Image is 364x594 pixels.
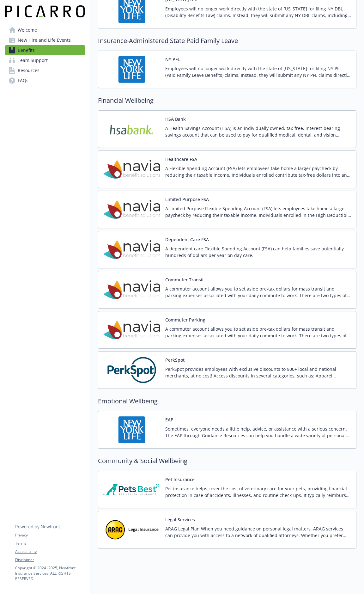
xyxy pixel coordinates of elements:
[15,565,85,581] p: Copyright © 2024 - 2025 , Newfront Insurance Services, ALL RIGHTS RESERVED
[103,116,160,143] img: HSA Bank carrier logo
[5,25,85,35] a: Welcome
[165,5,351,19] p: Employees will no longer work directly with the state of [US_STATE] for filing NY DBL (Disability...
[165,236,209,243] button: Dependent Care FSA
[165,196,209,203] button: Limited Purpose FSA
[5,65,85,76] a: Resources
[18,35,71,45] span: New Hire and Life Events
[165,156,197,162] button: Healthcare FSA
[98,396,356,406] h2: Emotional Wellbeing
[15,541,85,546] a: Terms
[15,557,85,563] a: Disclaimer
[165,366,351,379] p: PerkSpot provides employees with exclusive discounts to 900+ local and national merchants, at no ...
[165,525,351,539] p: ARAG Legal Plan When you need guidance on personal legal matters, ARAG services can provide you w...
[165,357,185,363] button: PerkSpot
[103,156,160,183] img: Navia Benefit Solutions carrier logo
[103,476,160,503] img: Pets Best Insurance Services carrier logo
[103,416,160,443] img: New York Life Insurance Company carrier logo
[165,205,351,218] p: A Limited Purpose Flexible Spending Account (FSA) lets employees take home a larger paycheck by r...
[18,25,37,35] span: Welcome
[98,36,356,46] h2: Insurance-Administered State Paid Family Leave
[165,165,351,178] p: A Flexible Spending Account (FSA) lets employees take home a larger paycheck by reducing their ta...
[103,56,160,83] img: New York Life Insurance Company carrier logo
[165,56,180,63] button: NY PFL
[103,316,160,343] img: Navia Benefit Solutions carrier logo
[165,116,186,122] button: HSA Bank
[5,55,85,65] a: Team Support
[5,35,85,45] a: New Hire and Life Events
[165,285,351,299] p: A commuter account allows you to set aside pre-tax dollars for mass transit and parking expenses ...
[165,416,173,423] button: EAP
[103,357,160,383] img: PerkSpot carrier logo
[103,196,160,223] img: Navia Benefit Solutions carrier logo
[165,485,351,499] p: Pet insurance helps cover the cost of veterinary care for your pets, providing financial protecti...
[5,76,85,86] a: FAQs
[165,276,204,283] button: Commuter Transit
[18,45,35,55] span: Benefits
[165,125,351,138] p: A Health Savings Account (HSA) is an individually owned, tax-free, interest-bearing savings accou...
[15,549,85,554] a: Accessibility
[18,65,39,76] span: Resources
[165,326,351,339] p: A commuter account allows you to set aside pre-tax dollars for mass transit and parking expenses ...
[5,45,85,55] a: Benefits
[165,426,351,439] p: Sometimes, everyone needs a little help, advice, or assistance with a serious concern. The EAP th...
[18,55,48,65] span: Team Support
[98,96,356,105] h2: Financial Wellbeing
[103,236,160,263] img: Navia Benefit Solutions carrier logo
[103,516,160,543] img: ARAG Insurance Company carrier logo
[18,76,28,86] span: FAQs
[98,456,356,466] h2: Community & Social Wellbeing
[165,65,351,78] p: Employees will no longer work directly with the state of [US_STATE] for filing NY PFL (Paid Famil...
[165,245,351,259] p: A dependent care Flexible Spending Account (FSA) can help families save potentially hundreds of d...
[103,276,160,303] img: Navia Benefit Solutions carrier logo
[15,532,85,538] a: Privacy
[165,476,195,483] button: Pet Insurance
[165,316,205,323] button: Commuter Parking
[165,516,195,523] button: Legal Services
